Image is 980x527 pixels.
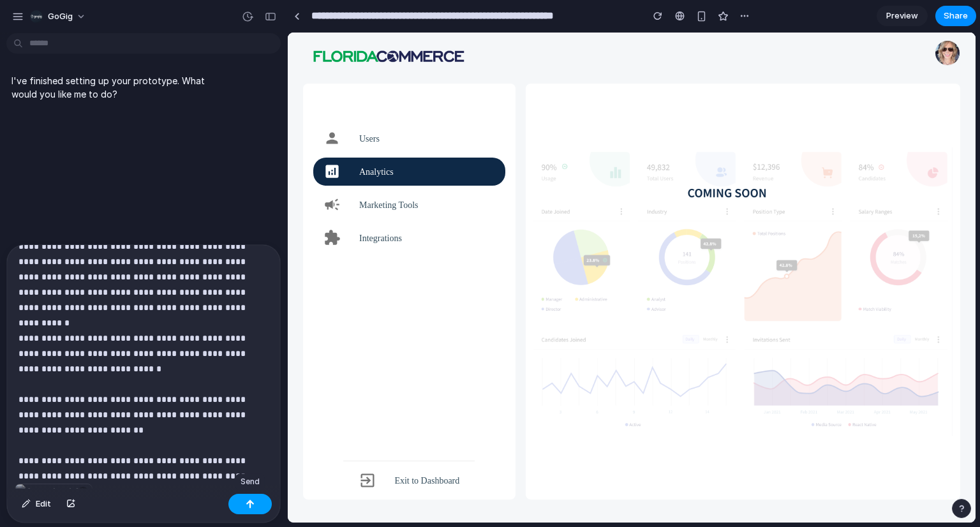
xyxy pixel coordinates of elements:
span: Preview [886,10,918,22]
button: × [77,487,89,500]
span: Integrations [71,199,207,212]
span: GoGig [48,10,73,23]
span: Edit [36,498,51,510]
button: Edit [15,494,57,514]
span: Share [944,10,968,22]
span: Exit to Dashboard [107,442,172,455]
img: analytics.png [246,59,665,459]
span: Users [71,100,207,113]
button: Share [935,6,976,26]
img: Amy [648,8,672,33]
img: logo [15,8,186,41]
a: Preview [877,6,928,26]
p: I've finished setting up your prototype. What would you like me to do? [11,74,225,101]
button: Amy [647,8,672,33]
span: Analytics [71,133,207,146]
div: Send [235,473,265,490]
button: GoGig [25,6,93,27]
span: Marketing Tools [71,166,207,179]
